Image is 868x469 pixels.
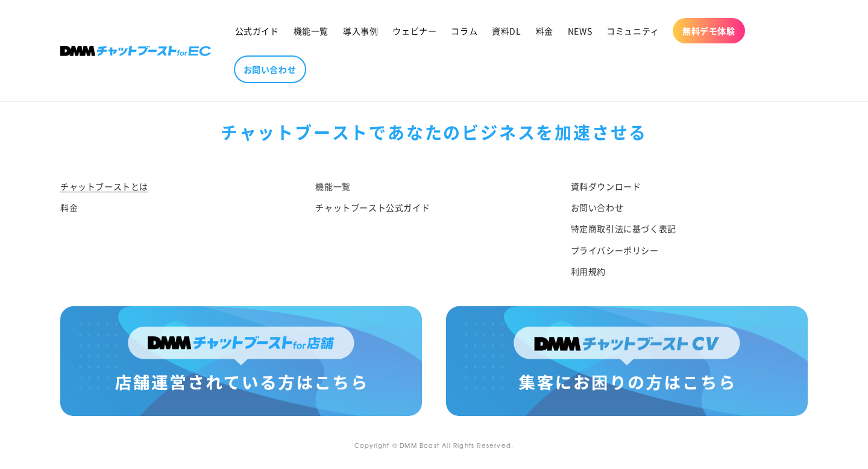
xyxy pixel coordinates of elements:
span: 無料デモ体験 [682,25,735,36]
a: 利用規約 [571,261,606,282]
a: 資料ダウンロード [571,179,641,197]
a: チャットブースト公式ガイド [315,197,430,218]
a: NEWS [561,18,599,43]
small: Copyright © DMM Boost All Rights Reserved. [354,441,514,450]
div: チャットブーストで あなたのビジネスを加速させる [60,117,808,147]
a: お問い合わせ [234,55,306,83]
a: 機能一覧 [315,179,350,197]
a: 導入事例 [336,18,385,43]
span: コラム [451,25,477,36]
span: お問い合わせ [244,64,297,75]
span: 公式ガイド [235,25,279,36]
a: チャットブーストとは [60,179,148,197]
a: 料金 [60,197,78,218]
span: NEWS [568,25,592,36]
a: 料金 [529,18,561,43]
span: 機能一覧 [294,25,329,36]
a: 機能一覧 [286,18,336,43]
img: 店舗運営されている方はこちら [60,306,422,416]
a: コラム [444,18,485,43]
a: プライバシーポリシー [571,240,659,261]
span: ウェビナー [392,25,436,36]
a: 無料デモ体験 [673,18,745,43]
img: 株式会社DMM Boost [60,46,211,56]
img: 集客にお困りの方はこちら [446,306,808,416]
span: コミュニティ [606,25,659,36]
span: 資料DL [492,25,521,36]
a: 公式ガイド [228,18,286,43]
a: お問い合わせ [571,197,624,218]
a: コミュニティ [599,18,667,43]
span: 料金 [536,25,553,36]
a: 資料DL [485,18,528,43]
a: 特定商取引法に基づく表記 [571,218,676,239]
span: 導入事例 [343,25,378,36]
a: ウェビナー [385,18,444,43]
